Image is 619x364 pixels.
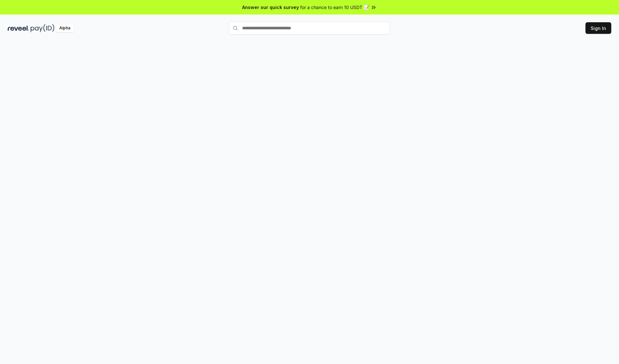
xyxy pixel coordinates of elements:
button: Sign In [585,22,611,34]
img: reveel_dark [8,24,29,32]
img: pay_id [31,24,54,32]
span: Answer our quick survey [242,4,299,11]
div: Alpha [56,24,74,32]
span: for a chance to earn 10 USDT 📝 [300,4,369,11]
